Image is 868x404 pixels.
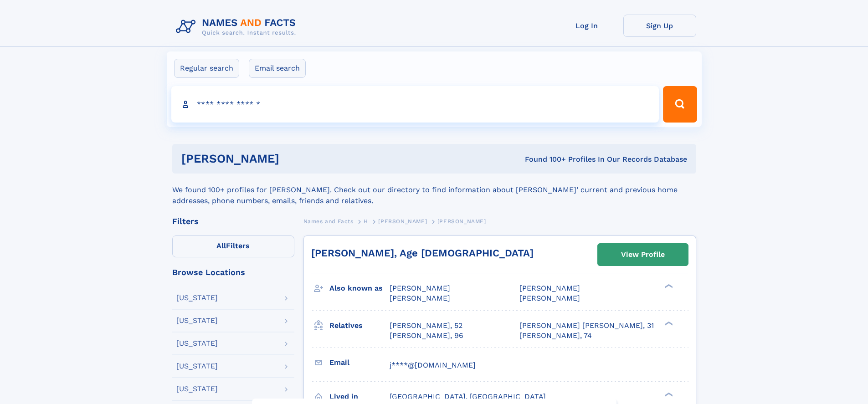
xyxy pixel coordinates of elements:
[663,391,673,397] div: ❯
[390,331,463,341] a: [PERSON_NAME], 96
[623,15,696,37] a: Sign Up
[176,340,218,347] div: [US_STATE]
[663,283,673,289] div: ❯
[390,294,450,302] span: [PERSON_NAME]
[311,247,534,259] a: [PERSON_NAME], Age [DEMOGRAPHIC_DATA]
[402,154,687,164] div: Found 100+ Profiles In Our Records Database
[550,15,623,37] a: Log In
[390,321,462,331] a: [PERSON_NAME], 52
[172,235,294,257] label: Filters
[181,153,402,164] h1: [PERSON_NAME]
[176,385,218,393] div: [US_STATE]
[249,59,306,78] label: Email search
[519,321,654,331] a: [PERSON_NAME] [PERSON_NAME], 31
[437,218,486,225] span: [PERSON_NAME]
[378,215,427,227] a: [PERSON_NAME]
[329,281,390,296] h3: Also known as
[519,284,580,292] span: [PERSON_NAME]
[216,241,226,250] span: All
[303,215,354,227] a: Names and Facts
[663,320,673,326] div: ❯
[519,294,580,302] span: [PERSON_NAME]
[172,268,294,276] div: Browse Locations
[663,86,697,123] button: Search Button
[174,59,239,78] label: Regular search
[176,363,218,370] div: [US_STATE]
[176,294,218,302] div: [US_STATE]
[390,284,450,292] span: [PERSON_NAME]
[378,218,427,225] span: [PERSON_NAME]
[364,218,368,225] span: H
[329,318,390,333] h3: Relatives
[519,331,592,341] a: [PERSON_NAME], 74
[364,215,368,227] a: H
[329,355,390,370] h3: Email
[172,15,303,39] img: Logo Names and Facts
[621,244,665,265] div: View Profile
[176,317,218,324] div: [US_STATE]
[172,217,294,225] div: Filters
[171,86,659,123] input: search input
[172,174,696,206] div: We found 100+ profiles for [PERSON_NAME]. Check out our directory to find information about [PERS...
[598,244,688,266] a: View Profile
[390,392,546,401] span: [GEOGRAPHIC_DATA], [GEOGRAPHIC_DATA]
